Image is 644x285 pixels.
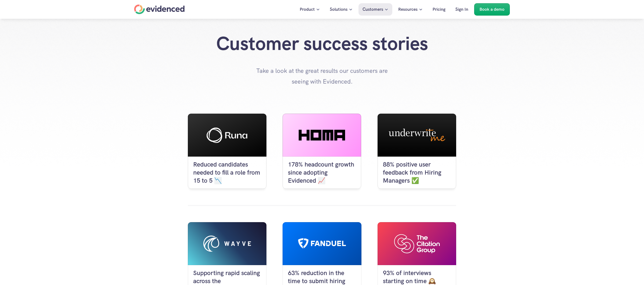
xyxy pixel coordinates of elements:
p: Customers [363,6,383,13]
p: Take a look at the great results our customers are seeing with Evidenced. [255,66,389,87]
p: Solutions [330,6,347,13]
a: Reduced candidates needed to fill a role from 15 to 5 📉 [188,114,266,189]
p: Sign In [455,6,468,13]
a: Book a demo [474,3,510,16]
a: Pricing [429,3,449,16]
a: 178% headcount growth since adopting Evidenced 📈 [283,114,361,189]
p: Product [300,6,315,13]
h1: Customer success stories [215,32,429,55]
p: Reduced candidates needed to fill a role from 15 to 5 📉 [193,161,261,185]
a: Home [134,5,185,14]
p: 88% positive user feedback from Hiring Managers ✅ [383,161,451,185]
a: 88% positive user feedback from Hiring Managers ✅ [378,114,456,189]
p: Resources [398,6,418,13]
a: Sign In [451,3,472,16]
p: Pricing [433,6,445,13]
p: Book a demo [480,6,504,13]
p: 178% headcount growth since adopting Evidenced 📈 [288,161,356,185]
